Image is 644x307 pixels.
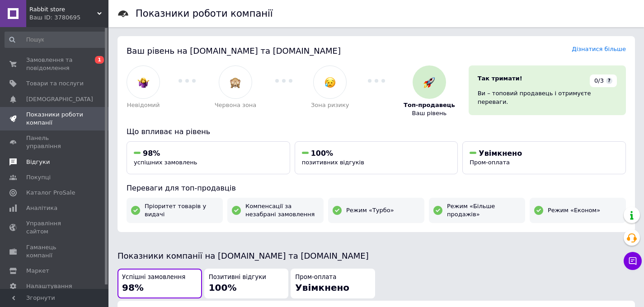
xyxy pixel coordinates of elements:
span: [DEMOGRAPHIC_DATA] [26,95,93,103]
span: 98% [143,149,160,158]
button: Чат з покупцем [624,252,642,270]
span: Режим «Більше продажів» [447,202,521,219]
span: Невідомий [127,101,160,109]
span: Аналітика [26,204,57,212]
button: Позитивні відгуки100% [204,269,289,299]
span: ? [606,78,612,84]
span: Гаманець компанії [26,243,84,260]
button: 100%позитивних відгуків [295,141,458,174]
span: успішних замовлень [134,159,197,166]
span: Зона ризику [311,101,349,109]
div: Ви – топовий продавець і отримуєте переваги. [478,89,617,106]
span: Успішні замовлення [122,273,185,282]
span: Покупці [26,173,51,181]
span: Що впливає на рівень [127,127,210,136]
span: Пром-оплата [470,159,510,166]
span: Показники компанії на [DOMAIN_NAME] та [DOMAIN_NAME] [118,251,369,260]
div: Ваш ID: 3780695 [29,14,108,22]
span: позитивних відгуків [302,159,364,166]
span: Так тримати! [478,75,522,82]
span: 100% [209,282,237,293]
span: Топ-продавець [404,101,455,109]
span: Показники роботи компанії [26,111,84,127]
button: 98%успішних замовлень [127,141,290,174]
button: Пром-оплатаУвімкнено [291,269,375,299]
img: :see_no_evil: [230,77,241,88]
span: Режим «Турбо» [346,206,394,214]
span: Пріоритет товарів у видачі [145,202,218,219]
span: Маркет [26,267,49,275]
span: Увімкнено [295,282,349,293]
span: Rabbit store [29,5,97,14]
span: Відгуки [26,158,50,166]
span: 98% [122,282,144,293]
img: :disappointed_relieved: [324,77,336,88]
img: :rocket: [423,77,435,88]
span: Режим «Економ» [548,206,600,214]
span: Ваш рівень [412,109,447,117]
span: Замовлення та повідомлення [26,56,84,72]
div: 0/3 [590,74,617,87]
span: 100% [311,149,333,158]
span: Компенсації за незабрані замовлення [245,202,319,219]
span: 1 [95,56,104,64]
span: Товари та послуги [26,79,84,88]
span: Червона зона [215,101,257,109]
span: Позитивні відгуки [209,273,266,282]
span: Ваш рівень на [DOMAIN_NAME] та [DOMAIN_NAME] [127,46,341,56]
span: Увімкнено [479,149,522,158]
button: Успішні замовлення98% [118,269,202,299]
span: Налаштування [26,282,72,290]
span: Каталог ProSale [26,189,75,197]
a: Дізнатися більше [572,46,626,52]
span: Переваги для топ-продавців [127,184,236,192]
span: Пром-оплата [295,273,336,282]
img: :woman-shrugging: [138,77,149,88]
button: УвімкненоПром-оплата [462,141,626,174]
input: Пошук [5,32,107,48]
h1: Показники роботи компанії [136,8,273,19]
span: Управління сайтом [26,219,84,236]
span: Панель управління [26,134,84,150]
